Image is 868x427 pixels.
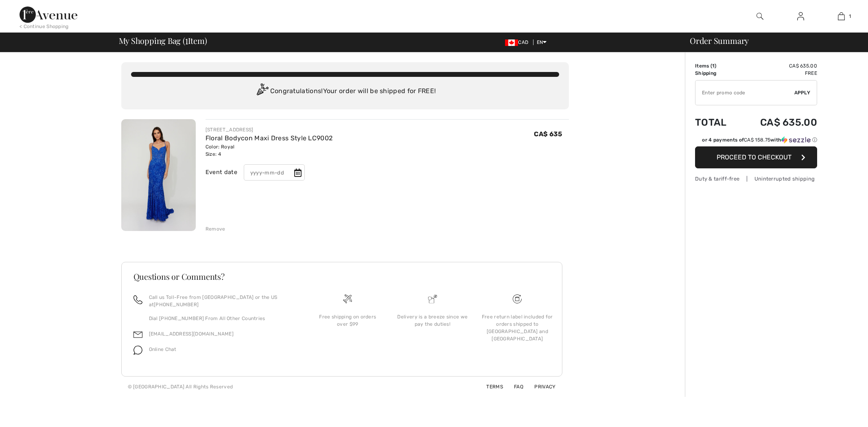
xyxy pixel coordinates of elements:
img: Sezzle [781,136,811,144]
img: call [133,295,142,304]
span: 1 [712,63,715,69]
td: Free [739,70,817,77]
span: EN [537,39,547,45]
div: Congratulations! Your order will be shipped for FREE! [131,83,559,100]
a: [EMAIL_ADDRESS][DOMAIN_NAME] [149,331,234,337]
a: Floral Bodycon Maxi Dress Style LC9002 [206,134,332,142]
a: 1 [821,11,861,21]
div: or 4 payments ofCA$ 158.75withSezzle Click to learn more about Sezzle [695,136,817,146]
img: Delivery is a breeze since we pay the duties! [428,294,437,303]
span: CA$ 635 [534,130,562,138]
span: CAD [505,39,531,45]
div: Color: Royal Size: 4 [206,143,332,158]
img: My Bag [838,11,845,21]
span: Proceed to Checkout [717,153,791,161]
div: < Continue Shopping [20,23,69,30]
input: yyyy-mm-dd [244,164,305,181]
td: CA$ 635.00 [739,62,817,70]
a: FAQ [504,384,523,390]
img: Canadian Dollar [505,39,518,46]
p: Dial [PHONE_NUMBER] From All Other Countries [149,315,296,322]
a: [PHONE_NUMBER] [154,302,199,307]
div: Free return label included for orders shipped to [GEOGRAPHIC_DATA] and [GEOGRAPHIC_DATA] [481,313,553,342]
div: Remove [206,225,225,233]
span: CA$ 158.75 [744,137,770,143]
p: Call us Toll-Free from [GEOGRAPHIC_DATA] or the US at [149,294,296,308]
td: Shipping [695,70,739,77]
td: Items ( ) [695,62,739,70]
div: Order Summary [680,37,863,45]
img: chat [133,346,142,355]
span: 1 [185,35,188,45]
a: Terms [477,384,503,390]
img: Floral Bodycon Maxi Dress Style LC9002 [121,119,196,231]
div: [STREET_ADDRESS] [206,126,332,133]
td: CA$ 635.00 [739,109,817,136]
img: Congratulation2.svg [254,83,270,100]
div: Event date [206,168,237,177]
div: or 4 payments of with [702,136,817,144]
span: My Shopping Bag ( Item) [119,37,207,45]
div: © [GEOGRAPHIC_DATA] All Rights Reserved [128,383,233,390]
img: search the website [756,11,763,21]
img: Free shipping on orders over $99 [513,294,522,303]
button: Proceed to Checkout [695,146,817,168]
div: Delivery is a breeze since we pay the duties! [397,313,468,328]
a: Sign In [791,11,811,22]
div: Duty & tariff-free | Uninterrupted shipping [695,175,817,183]
img: Free shipping on orders over $99 [343,294,352,303]
input: Promo code [695,81,794,105]
span: 1 [849,13,851,20]
a: Privacy [525,384,555,390]
img: email [133,330,142,339]
img: My Info [797,11,804,21]
img: 1ère Avenue [20,7,77,23]
td: Total [695,109,739,136]
span: Apply [794,89,811,96]
span: Online Chat [149,346,177,352]
div: Free shipping on orders over $99 [312,313,383,328]
h3: Questions or Comments? [133,272,550,281]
